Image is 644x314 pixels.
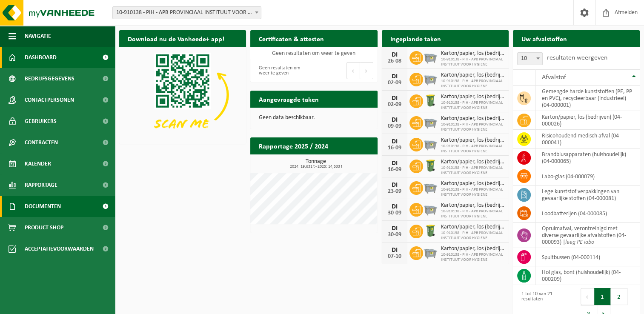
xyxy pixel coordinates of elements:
td: gemengde harde kunststoffen (PE, PP en PVC), recycleerbaar (industrieel) (04-000001) [535,86,640,111]
td: lege kunststof verpakkingen van gevaarlijke stoffen (04-000081) [535,186,640,204]
span: Rapportage [25,174,57,196]
i: leeg PE labo [565,239,594,245]
h2: Ingeplande taken [382,30,449,47]
span: 10-910138 - PIH - APB PROVINCIAAL INSTITUUT VOOR HYGIENE - ANTWERPEN [112,6,261,19]
div: DI [386,247,403,254]
label: resultaten weergeven [547,54,607,61]
h2: Rapportage 2025 / 2024 [250,137,337,154]
span: 10-910138 - PIH - APB PROVINCIAAL INSTITUUT VOOR HYGIENE [441,79,504,89]
span: 10-910138 - PIH - APB PROVINCIAAL INSTITUUT VOOR HYGIENE [441,144,504,154]
span: Karton/papier, los (bedrijven) [441,94,504,100]
div: DI [386,138,403,145]
span: 2024: 19,631 t - 2025: 14,533 t [255,165,377,169]
span: Acceptatievoorwaarden [25,238,94,260]
div: 02-09 [386,102,403,108]
span: Kalender [25,153,51,174]
span: 10 [517,52,543,65]
div: DI [386,160,403,167]
span: Karton/papier, los (bedrijven) [441,50,504,57]
span: Dashboard [25,47,57,68]
span: Karton/papier, los (bedrijven) [441,224,504,231]
img: WB-0240-HPE-GN-50 [423,158,438,173]
div: DI [386,182,403,188]
div: 26-08 [386,58,403,64]
div: 07-10 [386,254,403,260]
h2: Uw afvalstoffen [513,30,575,47]
span: Afvalstof [542,74,566,81]
td: labo-glas (04-000079) [535,167,640,186]
h3: Tonnage [255,159,377,169]
div: Geen resultaten om weer te geven [255,61,309,80]
img: WB-2500-GAL-GY-01 [423,71,438,86]
img: WB-2500-GAL-GY-01 [423,245,438,260]
span: 10-910138 - PIH - APB PROVINCIAAL INSTITUUT VOOR HYGIENE [441,187,504,197]
h2: Certificaten & attesten [250,30,332,47]
span: Bedrijfsgegevens [25,68,74,89]
span: Karton/papier, los (bedrijven) [441,245,504,252]
img: WB-2500-GAL-GY-01 [423,50,438,64]
span: Karton/papier, los (bedrijven) [441,202,504,209]
td: risicohoudend medisch afval (04-000041) [535,130,640,148]
button: Next [360,62,373,79]
span: Karton/papier, los (bedrijven) [441,180,504,187]
span: Karton/papier, los (bedrijven) [441,159,504,166]
span: 10-910138 - PIH - APB PROVINCIAAL INSTITUUT VOOR HYGIENE [441,57,504,67]
img: WB-0240-HPE-GN-50 [423,223,438,238]
img: Download de VHEPlus App [119,47,246,143]
div: DI [386,95,403,102]
button: Previous [346,62,360,79]
div: DI [386,225,403,232]
td: karton/papier, los (bedrijven) (04-000026) [535,111,640,130]
span: 10-910138 - PIH - APB PROVINCIAAL INSTITUUT VOOR HYGIENE - ANTWERPEN [113,7,261,19]
span: 10-910138 - PIH - APB PROVINCIAAL INSTITUUT VOOR HYGIENE [441,100,504,111]
p: Geen data beschikbaar. [259,115,369,121]
button: Previous [581,288,594,305]
div: DI [386,117,403,123]
span: 10-910138 - PIH - APB PROVINCIAAL INSTITUUT VOOR HYGIENE [441,252,504,263]
h2: Download nu de Vanheede+ app! [119,30,233,47]
div: 16-09 [386,145,403,151]
button: 2 [611,288,627,305]
span: Karton/papier, los (bedrijven) [441,115,504,122]
img: WB-0240-HPE-GN-50 [423,93,438,108]
span: 10-910138 - PIH - APB PROVINCIAAL INSTITUUT VOOR HYGIENE [441,122,504,132]
div: DI [386,73,403,80]
span: Karton/papier, los (bedrijven) [441,72,504,79]
td: Geen resultaten om weer te geven [250,47,377,59]
div: DI [386,203,403,210]
a: Bekijk rapportage [314,154,377,171]
img: WB-2500-GAL-GY-01 [423,202,438,216]
button: 1 [594,288,611,305]
img: WB-2500-GAL-GY-01 [423,137,438,151]
span: 10-910138 - PIH - APB PROVINCIAAL INSTITUUT VOOR HYGIENE [441,209,504,219]
div: 16-09 [386,167,403,173]
h2: Aangevraagde taken [250,91,327,107]
span: Contactpersonen [25,89,74,111]
td: spuitbussen (04-000114) [535,248,640,266]
div: 30-09 [386,210,403,216]
span: Documenten [25,196,61,217]
td: opruimafval, verontreinigd met diverse gevaarlijke afvalstoffen (04-000093) | [535,223,640,248]
span: Gebruikers [25,111,57,132]
span: 10-910138 - PIH - APB PROVINCIAAL INSTITUUT VOOR HYGIENE [441,231,504,241]
span: Contracten [25,132,58,153]
img: WB-2500-GAL-GY-01 [423,115,438,129]
span: 10-910138 - PIH - APB PROVINCIAAL INSTITUUT VOOR HYGIENE [441,166,504,176]
span: Product Shop [25,217,63,238]
div: DI [386,51,403,58]
div: 23-09 [386,188,403,194]
span: Karton/papier, los (bedrijven) [441,137,504,144]
td: brandblusapparaten (huishoudelijk) (04-000065) [535,148,640,167]
span: Navigatie [25,26,51,47]
div: 02-09 [386,80,403,86]
span: 10 [518,53,542,65]
td: hol glas, bont (huishoudelijk) (04-000209) [535,266,640,285]
td: loodbatterijen (04-000085) [535,204,640,223]
div: 30-09 [386,232,403,238]
div: 09-09 [386,123,403,129]
img: WB-2500-GAL-GY-01 [423,180,438,194]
